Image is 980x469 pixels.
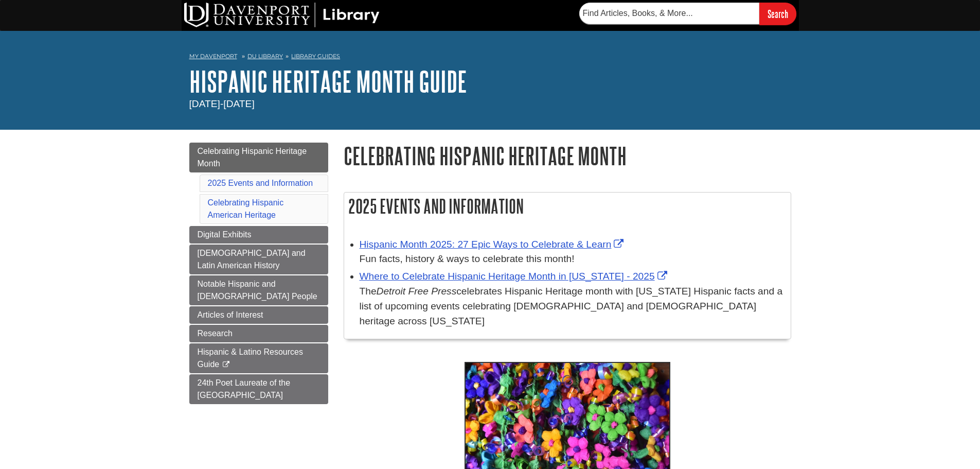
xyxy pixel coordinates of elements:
[360,284,786,328] div: The celebrates Hispanic Heritage month with [US_STATE] Hispanic facts and a list of upcoming even...
[377,286,457,297] em: Detroit Free Press
[208,179,313,187] a: 2025 Events and Information
[189,143,328,404] div: Guide Page Menu
[759,3,796,25] input: Search
[189,49,791,66] nav: breadcrumb
[579,3,796,25] form: Searches DU Library's articles, books, and more
[189,226,328,244] a: Digital Exhibits
[222,361,230,368] i: This link opens in a new window
[189,275,328,305] a: Notable Hispanic and [DEMOGRAPHIC_DATA] People
[189,98,255,109] span: [DATE]-[DATE]
[198,280,317,301] span: Notable Hispanic and [DEMOGRAPHIC_DATA] People
[189,52,237,61] a: My Davenport
[208,198,284,219] a: Celebrating Hispanic American Heritage
[360,239,627,250] a: Link opens in new window
[579,3,759,24] input: Find Articles, Books, & More...
[198,147,307,168] span: Celebrating Hispanic Heritage Month
[189,325,328,342] a: Research
[198,249,306,270] span: [DEMOGRAPHIC_DATA] and Latin American History
[291,53,340,60] a: Library Guides
[360,252,786,267] div: Fun facts, history & ways to celebrate this month!
[198,329,233,338] span: Research
[189,245,328,274] a: [DEMOGRAPHIC_DATA] and Latin American History
[360,271,670,282] a: Link opens in new window
[198,230,252,239] span: Digital Exhibits
[189,343,328,373] a: Hispanic & Latino Resources Guide
[189,65,467,97] a: Hispanic Heritage Month Guide
[189,143,328,172] a: Celebrating Hispanic Heritage Month
[189,306,328,324] a: Articles of Interest
[247,53,283,60] a: DU Library
[189,374,328,404] a: 24th Poet Laureate of the [GEOGRAPHIC_DATA]
[184,3,380,27] img: DU Library
[198,348,303,369] span: Hispanic & Latino Resources Guide
[344,143,791,169] h1: Celebrating Hispanic Heritage Month
[344,193,791,220] h2: 2025 Events and Information
[198,378,291,399] span: 24th Poet Laureate of the [GEOGRAPHIC_DATA]
[198,310,263,319] span: Articles of Interest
